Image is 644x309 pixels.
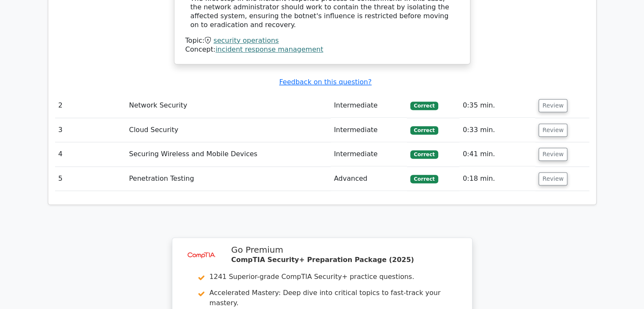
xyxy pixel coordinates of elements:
[539,124,567,137] button: Review
[213,36,279,44] a: security operations
[410,150,438,159] span: Correct
[539,148,567,161] button: Review
[539,172,567,185] button: Review
[279,78,371,86] a: Feedback on this question?
[126,167,331,191] td: Penetration Testing
[410,175,438,183] span: Correct
[55,142,126,166] td: 4
[410,126,438,135] span: Correct
[459,167,535,191] td: 0:18 min.
[126,118,331,142] td: Cloud Security
[126,94,331,118] td: Network Security
[55,167,126,191] td: 5
[185,36,459,45] div: Topic:
[331,142,407,166] td: Intermediate
[126,142,331,166] td: Securing Wireless and Mobile Devices
[55,94,126,118] td: 2
[459,94,535,118] td: 0:35 min.
[55,118,126,142] td: 3
[331,167,407,191] td: Advanced
[539,99,567,112] button: Review
[459,142,535,166] td: 0:41 min.
[331,118,407,142] td: Intermediate
[459,118,535,142] td: 0:33 min.
[331,94,407,118] td: Intermediate
[185,45,459,54] div: Concept:
[216,45,323,53] a: incident response management
[410,102,438,110] span: Correct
